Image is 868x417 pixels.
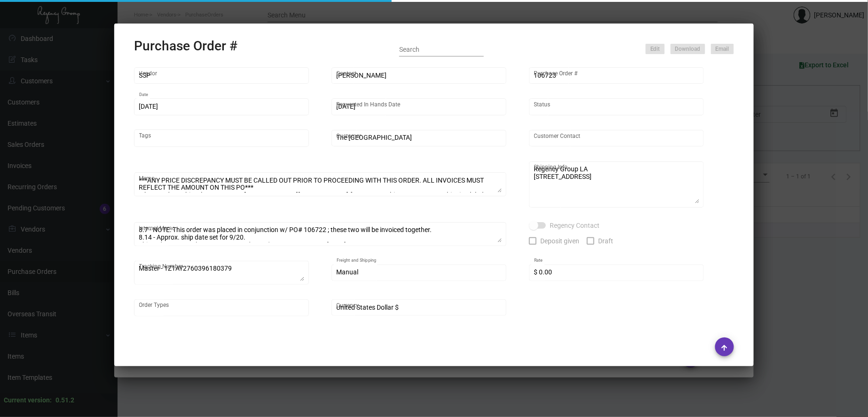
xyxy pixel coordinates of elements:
h2: Purchase Order # [134,38,237,54]
span: Draft [598,235,613,247]
span: Edit [650,45,660,53]
span: Manual [337,268,359,276]
div: 0.51.2 [55,395,74,405]
button: Download [671,44,705,54]
div: Current version: [4,395,52,405]
button: Edit [646,44,665,54]
span: Email [716,45,729,53]
span: Download [675,45,701,53]
span: Regency Contact [550,220,600,231]
button: Email [711,44,734,54]
span: Deposit given [540,235,579,247]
